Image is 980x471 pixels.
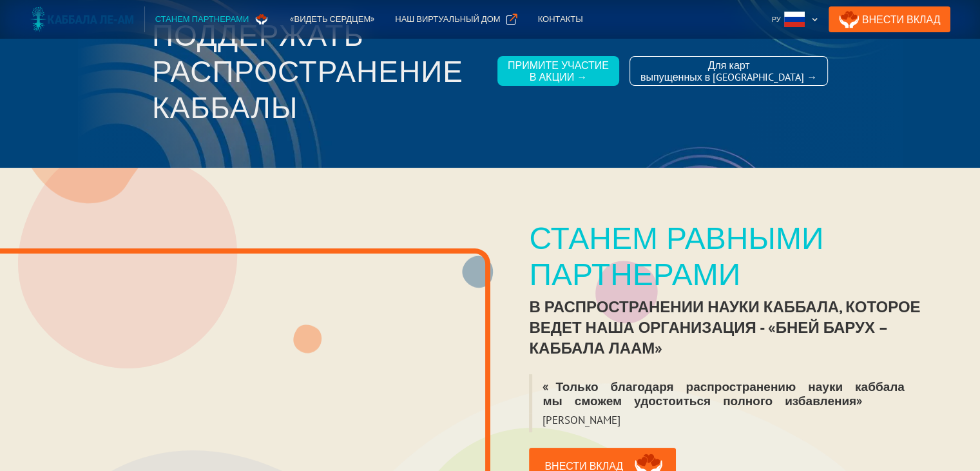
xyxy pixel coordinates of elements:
[767,6,823,32] div: Ру
[529,219,941,292] div: Станем равными партнерами
[145,6,280,32] a: Станем партнерами
[152,17,487,125] h3: Поддержать распространение каббалы
[508,59,609,83] div: Примите участие в акции →
[528,6,593,32] a: Контакты
[538,13,583,26] div: Контакты
[290,13,374,26] div: «Видеть сердцем»
[155,13,249,26] div: Станем партнерами
[629,56,828,86] a: Для картвыпущенных в [GEOGRAPHIC_DATA] →
[280,6,385,32] a: «Видеть сердцем»
[529,413,631,432] blockquote: [PERSON_NAME]
[772,13,781,26] div: Ру
[497,56,619,86] a: Примите участиев акции →
[385,6,527,32] a: Наш виртуальный дом
[829,6,951,32] a: Внести Вклад
[529,374,941,413] blockquote: «Только благодаря распространению науки каббала мы сможем удостоиться полного избавления»
[395,13,500,26] div: Наш виртуальный дом
[529,297,941,359] div: в распространении науки каббала, которое ведет наша организация - «Бней Барух – Каббала лаАм»
[640,59,817,83] div: Для карт выпущенных в [GEOGRAPHIC_DATA] →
